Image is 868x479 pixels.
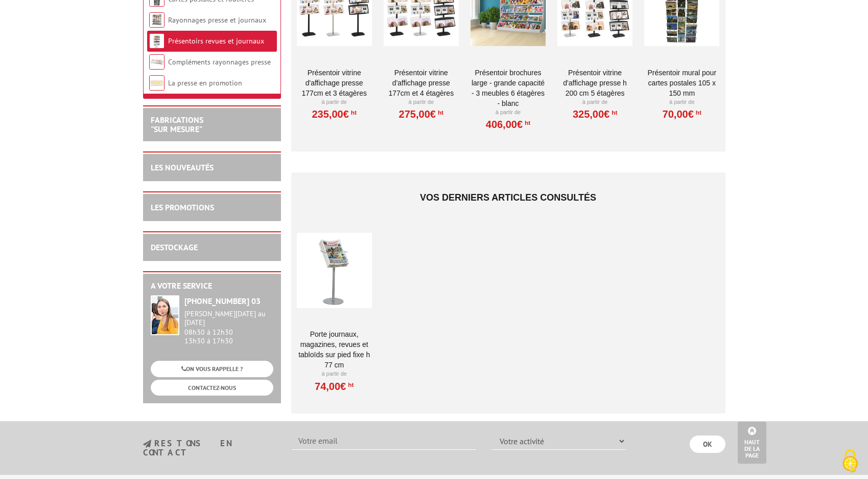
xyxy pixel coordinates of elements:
[168,57,271,67] a: Compléments rayonnages presse
[151,115,203,134] a: FABRICATIONS"Sur Mesure"
[149,75,165,91] img: La presse en promotion
[312,111,356,117] a: 235,00€HT
[690,436,725,453] input: OK
[143,439,277,457] h3: restons en contact
[384,68,459,98] a: Présentoir vitrine d'affichage presse 177cm et 4 étagères
[837,448,863,474] img: Cookies (fenêtre modale)
[149,33,165,49] img: Présentoirs revues et journaux
[292,432,476,450] input: Votre email
[471,108,546,117] p: À partir de
[184,310,273,345] div: 08h30 à 12h30 13h30 à 17h30
[149,12,165,28] img: Rayonnages presse et journaux
[184,310,273,327] div: [PERSON_NAME][DATE] au [DATE]
[297,68,372,98] a: Présentoir vitrine d'affichage presse 177cm et 3 étagères
[151,295,179,335] img: widget-service.jpg
[436,109,443,116] sup: HT
[420,192,596,203] span: Vos derniers articles consultés
[384,98,459,106] p: À partir de
[573,111,617,117] a: 325,00€HT
[644,68,719,98] a: Présentoir mural pour cartes postales 105 x 150 mm
[151,361,273,377] a: ON VOUS RAPPELLE ?
[663,111,701,117] a: 70,00€HT
[143,440,151,448] img: newsletter.jpg
[297,370,372,378] p: À partir de
[315,383,354,389] a: 74,00€HT
[694,109,701,116] sup: HT
[644,98,719,106] p: À partir de
[557,68,632,98] a: Présentoir vitrine d'affichage presse H 200 cm 5 étagères
[151,162,214,172] a: LES NOUVEAUTÉS
[168,15,266,25] a: Rayonnages presse et journaux
[297,329,372,370] a: Porte Journaux, Magazines, Revues et Tabloïds sur pied fixe H 77 cm
[471,68,546,108] a: Présentoir Brochures large - grande capacité - 3 meubles 6 étagères - Blanc
[151,242,198,252] a: DESTOCKAGE
[486,121,530,127] a: 406,00€HT
[609,109,617,116] sup: HT
[832,444,868,479] button: Cookies (fenêtre modale)
[557,98,632,106] p: À partir de
[149,54,165,70] img: Compléments rayonnages presse
[168,36,264,46] a: Présentoirs revues et journaux
[523,119,530,126] sup: HT
[399,111,443,117] a: 275,00€HT
[151,380,273,396] a: CONTACTEZ-NOUS
[738,422,766,464] a: Haut de la page
[151,281,273,291] h2: A votre service
[168,78,242,88] a: La presse en promotion
[349,109,357,116] sup: HT
[184,296,261,306] strong: [PHONE_NUMBER] 03
[297,98,372,106] p: À partir de
[346,381,354,388] sup: HT
[151,202,214,212] a: LES PROMOTIONS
